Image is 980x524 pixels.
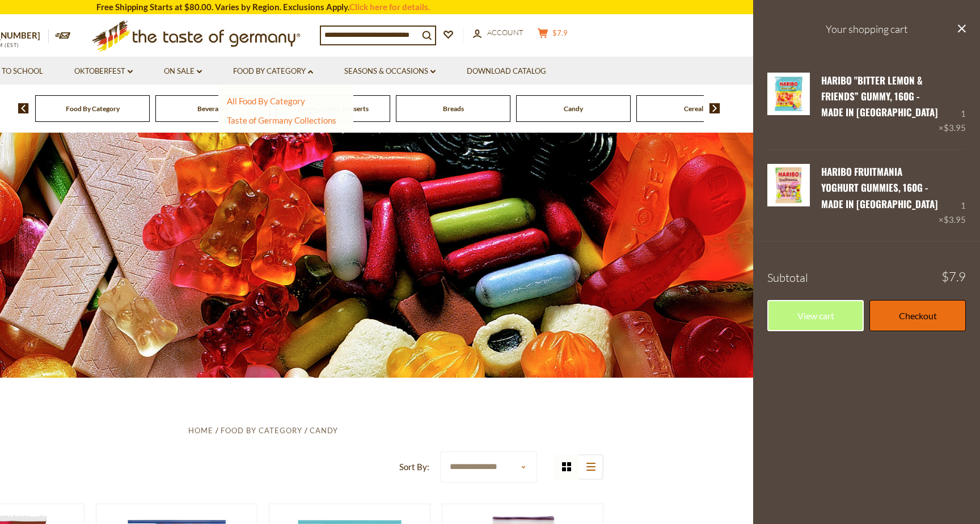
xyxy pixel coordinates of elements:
[188,426,213,435] a: Home
[233,65,313,78] a: Food By Category
[767,271,808,285] span: Subtotal
[66,104,120,113] a: Food By Category
[164,65,202,78] a: On Sale
[767,73,810,136] a: Haribo Bitter Lemon & Friends
[197,104,228,113] a: Beverages
[939,164,966,227] div: 1 ×
[944,214,966,225] span: $3.95
[221,426,302,435] a: Food By Category
[767,164,810,227] a: Haribo Fruitmania Yoghurt
[684,104,703,113] a: Cereal
[310,426,338,435] a: Candy
[564,104,583,113] a: Candy
[941,271,966,283] span: $7.9
[767,73,810,115] img: Haribo Bitter Lemon & Friends
[487,28,523,37] span: Account
[344,65,436,78] a: Seasons & Occasions
[709,103,720,113] img: next arrow
[443,104,464,113] a: Breads
[869,300,966,331] a: Checkout
[939,73,966,136] div: 1 ×
[944,122,966,133] span: $3.95
[535,28,569,42] button: $7.9
[467,65,546,78] a: Download Catalog
[552,28,568,37] span: $7.9
[767,300,864,331] a: View cart
[767,164,810,206] img: Haribo Fruitmania Yoghurt
[349,2,430,12] a: Click here for details.
[473,27,523,39] a: Account
[821,73,938,120] a: Haribo "Bitter Lemon & Friends” Gummy, 160g - Made in [GEOGRAPHIC_DATA]
[227,115,336,125] a: Taste of Germany Collections
[74,65,133,78] a: Oktoberfest
[821,164,938,211] a: Haribo Fruitmania Yoghurt Gummies, 160g - Made in [GEOGRAPHIC_DATA]
[18,103,29,113] img: previous arrow
[399,460,429,474] label: Sort By:
[227,96,305,106] a: All Food By Category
